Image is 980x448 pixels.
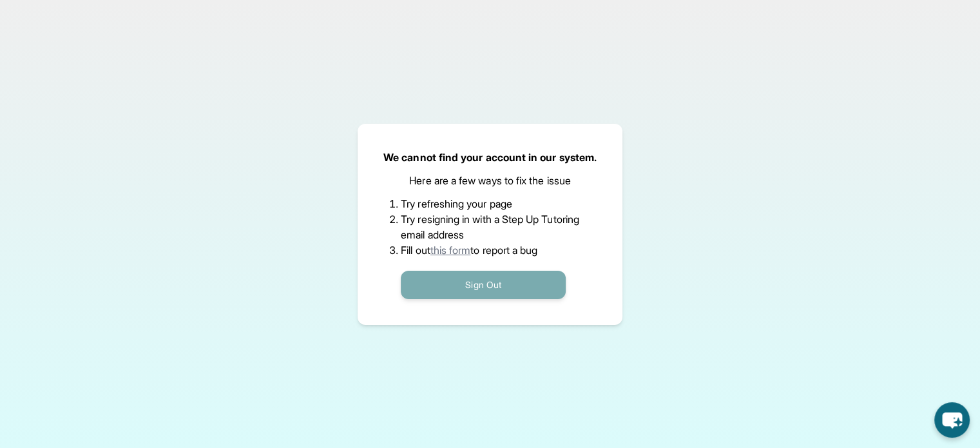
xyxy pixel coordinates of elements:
a: Sign Out [401,278,566,291]
li: Try refreshing your page [401,196,579,211]
a: this form [430,244,471,257]
button: Sign Out [401,271,566,299]
p: We cannot find your account in our system. [383,150,597,165]
li: Try resigning in with a Step Up Tutoring email address [401,211,579,242]
button: chat-button [934,402,970,438]
p: Here are a few ways to fix the issue [409,173,571,188]
li: Fill out to report a bug [401,242,579,258]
